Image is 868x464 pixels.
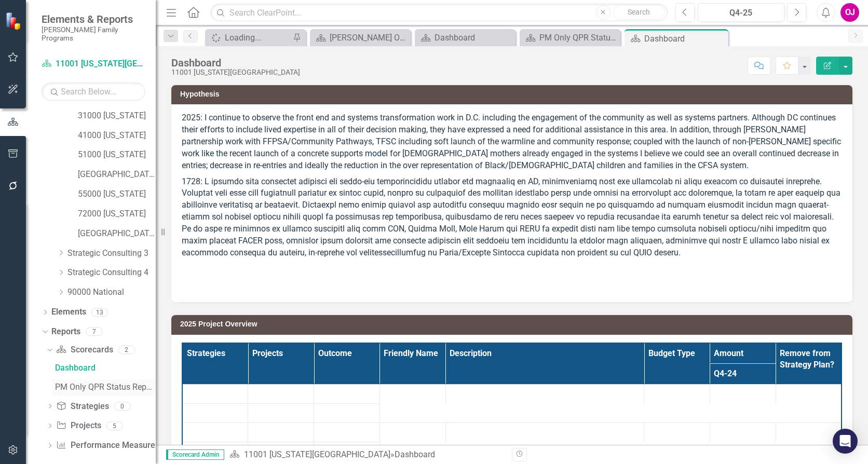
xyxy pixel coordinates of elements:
[55,363,156,373] div: Dashboard
[42,58,145,70] a: 11001 [US_STATE][GEOGRAPHIC_DATA]
[180,320,847,328] h3: 2025 Project Overview
[435,31,513,44] div: Dashboard
[330,31,408,44] div: [PERSON_NAME] Overview
[182,174,842,261] p: 1728: L ipsumdo sita consectet adipisci eli seddo-eiu temporincididu utlabor etd magnaaliq en AD,...
[78,169,156,181] a: [GEOGRAPHIC_DATA][US_STATE]
[86,327,102,336] div: 7
[628,8,650,16] span: Search
[42,83,145,101] input: Search Below...
[166,449,224,460] span: Scorecard Admin
[67,286,156,298] a: 90000 National
[78,130,156,142] a: 41000 [US_STATE]
[42,25,145,43] small: [PERSON_NAME] Family Programs
[78,188,156,200] a: 55000 [US_STATE]
[118,346,135,354] div: 2
[244,449,390,459] a: 11001 [US_STATE][GEOGRAPHIC_DATA]
[395,449,435,459] div: Dashboard
[56,401,108,413] a: Strategies
[701,7,781,19] div: Q4-25
[56,440,159,452] a: Performance Measures
[55,383,156,392] div: PM Only QPR Status Report
[114,402,131,411] div: 0
[208,31,290,44] a: Loading...
[840,3,859,22] button: OJ
[67,248,156,260] a: Strategic Consulting 3
[78,149,156,161] a: 51000 [US_STATE]
[698,3,784,22] button: Q4-25
[171,69,300,76] div: 11001 [US_STATE][GEOGRAPHIC_DATA]
[171,57,300,69] div: Dashboard
[417,31,513,44] a: Dashboard
[833,429,858,454] div: Open Intercom Messenger
[539,31,618,44] div: PM Only QPR Status Report
[52,360,156,376] a: Dashboard
[106,421,123,430] div: 5
[225,31,290,44] div: Loading...
[42,13,145,25] span: Elements & Reports
[644,32,726,45] div: Dashboard
[182,112,842,173] p: 2025: I continue to observe the front end and systems transformation work in D.C. including the e...
[52,379,156,395] a: PM Only QPR Status Report
[67,267,156,279] a: Strategic Consulting 4
[51,306,86,318] a: Elements
[56,420,101,432] a: Projects
[51,326,80,338] a: Reports
[522,31,618,44] a: PM Only QPR Status Report
[210,4,668,22] input: Search ClearPoint...
[229,449,504,461] div: »
[91,308,108,317] div: 13
[78,208,156,220] a: 72000 [US_STATE]
[56,344,113,356] a: Scorecards
[5,12,23,30] img: ClearPoint Strategy
[78,228,156,240] a: [GEOGRAPHIC_DATA]
[313,31,408,44] a: [PERSON_NAME] Overview
[613,5,665,20] button: Search
[78,110,156,122] a: 31000 [US_STATE]
[180,90,847,98] h3: Hypothesis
